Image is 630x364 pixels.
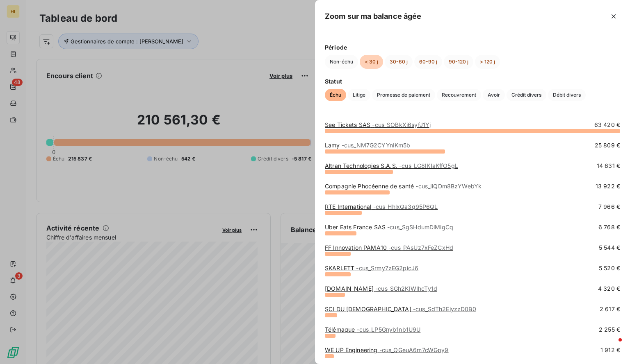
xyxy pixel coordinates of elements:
[325,162,458,169] a: Altran Technologies S.A.S.
[548,89,586,101] button: Débit divers
[356,265,418,271] span: - cus_Srmy7zEG2picJ6
[399,162,458,169] span: - cus_LG8IKIaKffO5gL
[348,89,370,101] button: Litige
[325,142,411,149] a: Lamy
[325,77,620,86] span: Statut
[387,224,453,231] span: - cus_SgSHdumDlMigCq
[598,223,620,231] span: 6 768 €
[325,89,346,101] button: Échu
[325,305,476,312] a: SCI DU [DEMOGRAPHIC_DATA]
[360,55,383,69] button: < 30 j
[594,121,620,129] span: 63 420 €
[598,285,620,293] span: 4 320 €
[325,224,453,231] a: Uber Eats France SAS
[475,55,500,69] button: > 120 j
[375,285,437,292] span: - cus_SGh2KIWIhcTy1d
[414,55,442,69] button: 60-90 j
[357,326,421,333] span: - cus_LP5Gnyb1nb1U9U
[373,203,438,210] span: - cus_HhlxQa3q95P6QL
[599,244,620,252] span: 5 544 €
[385,55,413,69] button: 30-60 j
[598,203,620,211] span: 7 966 €
[413,305,476,312] span: - cus_SdTh2EiyzzD0B0
[325,244,453,251] a: FF Innovation PAMA10
[437,89,481,101] button: Recouvrement
[325,55,358,69] button: Non-échu
[599,326,620,334] span: 2 255 €
[325,285,437,292] a: [DOMAIN_NAME]
[325,203,438,210] a: RTE International
[602,336,622,356] iframe: Intercom live chat
[325,183,482,190] a: Compagnie Phocéenne de santé
[507,89,546,101] button: Crédit divers
[325,346,449,353] a: WE UP Engineering
[372,121,431,128] span: - cus_SOBkXi6syfJ1Yj
[597,162,620,170] span: 14 631 €
[599,264,620,272] span: 5 520 €
[325,121,431,128] a: See Tickets SAS
[600,305,620,313] span: 2 617 €
[388,244,453,251] span: - cus_PAsUz7xFeZCxHd
[379,346,449,353] span: - cus_QGeuA6m7cWGpy9
[325,43,620,52] span: Période
[325,11,422,22] h5: Zoom sur ma balance âgée
[325,326,420,333] a: Télémaque
[595,141,620,149] span: 25 809 €
[342,142,411,149] span: - cus_NM7G2CYYnIKm5b
[325,265,418,271] a: SKARLETT
[372,89,435,101] button: Promesse de paiement
[444,55,473,69] button: 90-120 j
[483,89,505,101] button: Avoir
[596,182,620,190] span: 13 922 €
[415,183,482,190] span: - cus_IiQDm8BzYWebYk
[600,346,620,354] span: 1 912 €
